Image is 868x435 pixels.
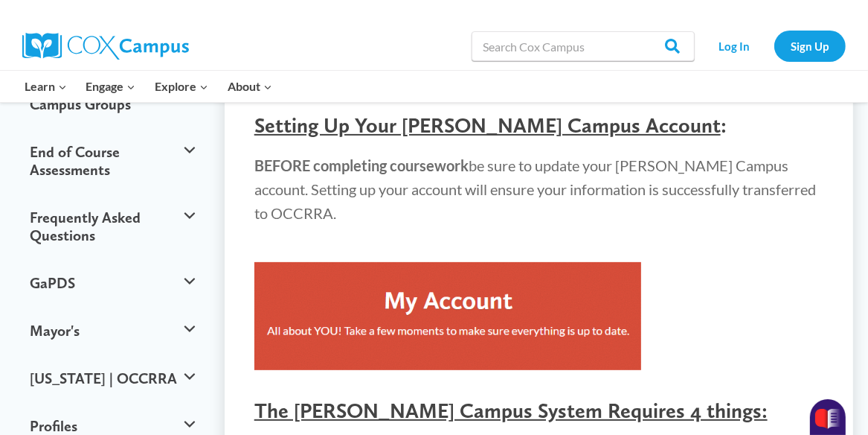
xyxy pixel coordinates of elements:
[15,71,77,102] button: Child menu of Learn
[254,113,823,139] h4: :
[22,259,202,307] button: GaPDS
[22,307,202,355] button: Mayor's
[702,31,767,61] a: Log In
[472,31,695,61] input: Search Cox Campus
[22,33,189,60] img: Cox Campus
[145,71,218,102] button: Child menu of Explore
[254,112,721,138] span: Setting Up Your [PERSON_NAME] Campus Account
[254,398,768,423] span: The [PERSON_NAME] Campus System Requires 4 things:
[77,71,146,102] button: Child menu of Engage
[22,355,202,402] button: [US_STATE] | OCCRRA
[774,31,846,61] a: Sign Up
[218,71,282,102] button: Child menu of About
[15,71,281,102] nav: Primary Navigation
[254,153,823,225] p: be sure to update your [PERSON_NAME] Campus account. Setting up your account will ensure your inf...
[254,156,469,174] strong: BEFORE completing coursework
[702,31,846,61] nav: Secondary Navigation
[22,128,202,194] button: End of Course Assessments
[22,194,202,259] button: Frequently Asked Questions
